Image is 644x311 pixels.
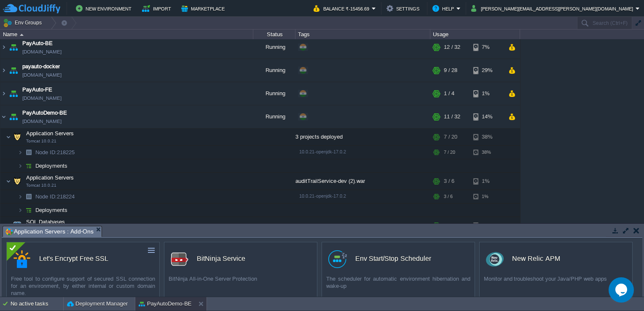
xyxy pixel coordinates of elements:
[296,29,430,39] div: Tags
[35,206,69,214] a: Deployments
[355,250,431,268] div: Env Start/Stop Scheduler
[26,139,56,144] span: Tomcat 10.0.21
[39,250,108,268] div: Let's Encrypt Free SSL
[197,250,245,268] div: BitNinja Service
[295,129,430,145] div: 3 projects deployed
[444,129,457,145] div: 7 / 20
[35,162,69,169] a: Deployments
[253,105,295,128] div: Running
[322,275,475,296] div: The scheduler for automatic environment hibernation and wake-up
[18,146,23,159] img: AMDAwAAAACH5BAEAAAAALAAAAAABAAEAAAICRAEAOw==
[512,250,560,268] div: New Relic APM
[444,190,453,203] div: 3 / 6
[473,129,501,145] div: 38%
[35,193,57,200] span: Node ID:
[25,219,66,225] a: SQL Databases
[444,217,454,234] div: 1 / 6
[431,29,520,39] div: Usage
[444,146,455,159] div: 7 / 20
[253,59,295,82] div: Running
[139,300,192,308] button: PayAutoDemo-BE
[35,149,76,156] span: 218225
[8,105,19,128] img: AMDAwAAAACH5BAEAAAAALAAAAAABAAEAAAICRAEAOw==
[22,94,62,102] a: [DOMAIN_NAME]
[23,159,35,172] img: AMDAwAAAACH5BAEAAAAALAAAAAABAAEAAAICRAEAOw==
[11,297,63,311] div: No active tasks
[486,250,504,268] img: newrelic_70x70.png
[386,3,422,13] button: Settings
[26,183,56,188] span: Tomcat 10.0.21
[0,59,7,82] img: AMDAwAAAACH5BAEAAAAALAAAAAABAAEAAAICRAEAOw==
[444,82,454,105] div: 1 / 4
[23,190,35,203] img: AMDAwAAAACH5BAEAAAAALAAAAAABAAEAAAICRAEAOw==
[3,3,60,14] img: CloudJiffy
[444,105,460,128] div: 11 / 32
[22,39,53,48] a: PayAuto-BE
[3,17,45,29] button: Env Groups
[35,193,76,200] a: Node ID:218224
[22,71,62,79] a: [DOMAIN_NAME]
[471,3,636,13] button: [PERSON_NAME][EMAIL_ADDRESS][PERSON_NAME][DOMAIN_NAME]
[23,204,35,217] img: AMDAwAAAACH5BAEAAAAALAAAAAABAAEAAAICRAEAOw==
[473,82,501,105] div: 1%
[8,36,19,59] img: AMDAwAAAACH5BAEAAAAALAAAAAABAAEAAAICRAEAOw==
[473,59,501,82] div: 29%
[8,82,19,105] img: AMDAwAAAACH5BAEAAAAALAAAAAABAAEAAAICRAEAOw==
[254,29,295,39] div: Status
[25,174,75,181] a: Application ServersTomcat 10.0.21
[171,250,188,268] img: logo.png
[22,86,52,94] a: PayAuto-FE
[0,82,7,105] img: AMDAwAAAACH5BAEAAAAALAAAAAABAAEAAAICRAEAOw==
[18,159,23,172] img: AMDAwAAAACH5BAEAAAAALAAAAAABAAEAAAICRAEAOw==
[473,105,501,128] div: 14%
[35,149,57,155] span: Node ID:
[5,226,94,237] span: Application Servers : Add-Ons
[6,217,11,234] img: AMDAwAAAACH5BAEAAAAALAAAAAABAAEAAAICRAEAOw==
[35,149,76,156] a: Node ID:218225
[0,36,7,59] img: AMDAwAAAACH5BAEAAAAALAAAAAABAAEAAAICRAEAOw==
[473,173,501,190] div: 1%
[444,173,454,190] div: 3 / 6
[299,193,346,198] span: 10.0.21-openjdk-17.0.2
[328,250,347,268] img: logo.png
[473,36,501,59] div: 7%
[0,105,7,128] img: AMDAwAAAACH5BAEAAAAALAAAAAABAAEAAAICRAEAOw==
[23,146,35,159] img: AMDAwAAAACH5BAEAAAAALAAAAAABAAEAAAICRAEAOw==
[444,36,460,59] div: 12 / 32
[1,29,253,39] div: Name
[22,109,67,117] a: PayAutoDemo-BE
[432,3,456,13] button: Help
[25,130,75,137] span: Application Servers
[20,34,24,36] img: AMDAwAAAACH5BAEAAAAALAAAAAABAAEAAAICRAEAOw==
[76,3,134,13] button: New Environment
[299,149,346,154] span: 10.0.21-openjdk-17.0.2
[181,3,227,13] button: Marketplace
[22,48,62,56] a: [DOMAIN_NAME]
[253,36,295,59] div: Running
[18,204,23,217] img: AMDAwAAAACH5BAEAAAAALAAAAAABAAEAAAICRAEAOw==
[253,82,295,105] div: Running
[6,173,11,190] img: AMDAwAAAACH5BAEAAAAALAAAAAABAAEAAAICRAEAOw==
[35,193,76,200] span: 218224
[7,275,159,297] div: Free tool to configure support of secured SSL connection for an environment, by either internal o...
[164,275,317,296] div: BitNinja All-in-One Server Protection
[11,173,23,190] img: AMDAwAAAACH5BAEAAAAALAAAAAABAAEAAAICRAEAOw==
[609,277,636,303] iframe: chat widget
[295,173,430,190] div: auditTrailService-dev (2).war
[67,300,128,308] button: Deployment Manager
[22,62,60,71] a: payauto-docker
[473,217,501,234] div: 1%
[480,275,632,296] div: Monitor and troubleshoot your Java/PHP web apps
[142,3,174,13] button: Import
[8,59,19,82] img: AMDAwAAAACH5BAEAAAAALAAAAAABAAEAAAICRAEAOw==
[473,190,501,203] div: 1%
[22,117,62,126] a: [DOMAIN_NAME]
[25,130,75,137] a: Application ServersTomcat 10.0.21
[314,3,372,13] button: Balance ₹-15456.69
[11,129,23,145] img: AMDAwAAAACH5BAEAAAAALAAAAAABAAEAAAICRAEAOw==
